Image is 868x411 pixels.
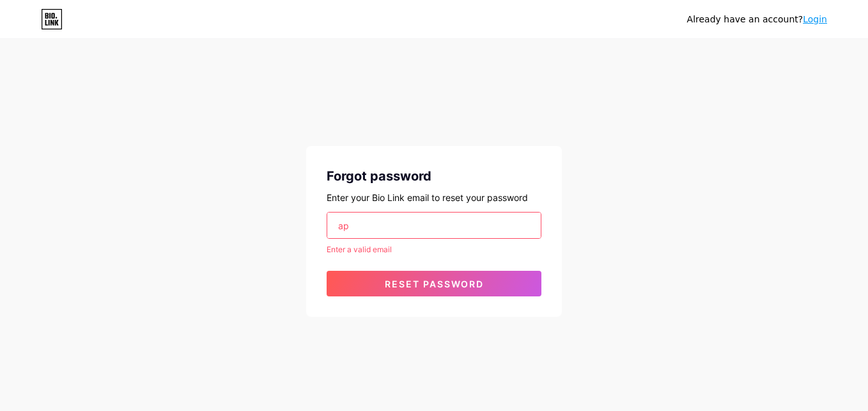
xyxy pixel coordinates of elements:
div: Forgot password [327,166,541,186]
span: Reset password [385,278,484,289]
input: Email [327,213,541,238]
div: Enter a valid email [327,244,541,255]
a: Login [803,14,827,24]
button: Reset password [327,271,541,296]
div: Already have an account? [687,13,827,26]
div: Enter your Bio Link email to reset your password [327,191,541,204]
